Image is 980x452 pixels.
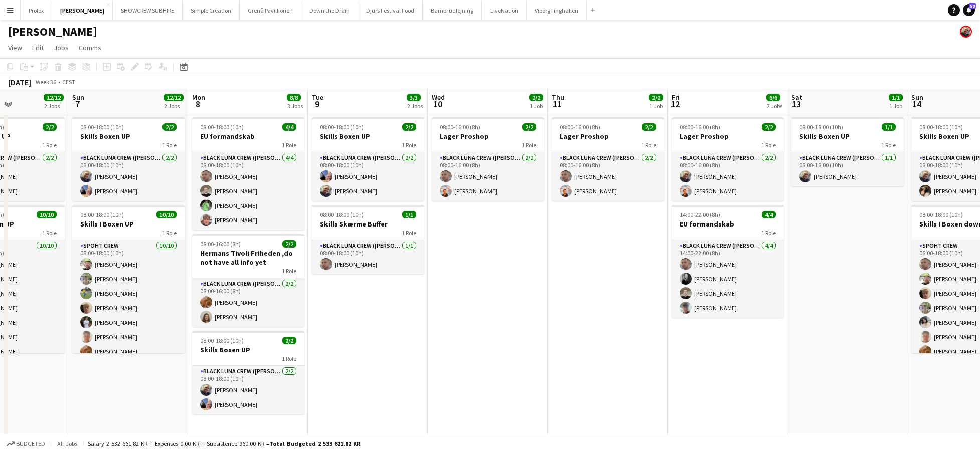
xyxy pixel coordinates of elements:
[5,438,47,449] button: Budgeted
[269,440,360,447] span: Total Budgeted 2 533 621.82 KR
[482,1,527,20] button: LiveNation
[79,43,101,52] span: Comms
[50,41,73,54] a: Jobs
[358,1,423,20] button: Djurs Festival Food
[75,41,105,54] a: Comms
[62,78,75,86] div: CEST
[8,43,22,52] span: View
[423,1,482,20] button: Bambi udlejning
[21,1,52,20] button: Profox
[969,3,976,9] span: 59
[55,440,79,447] span: All jobs
[16,440,45,447] span: Budgeted
[54,43,69,52] span: Jobs
[301,1,358,20] button: Down the Drain
[8,24,97,39] h1: [PERSON_NAME]
[28,41,48,54] a: Edit
[8,77,31,87] div: [DATE]
[963,4,975,16] a: 59
[88,440,360,447] div: Salary 2 532 661.82 KR + Expenses 0.00 KR + Subsistence 960.00 KR =
[52,1,113,20] button: [PERSON_NAME]
[240,1,301,20] button: Grenå Pavillionen
[113,1,183,20] button: SHOWCREW SUBHIRE
[4,41,26,54] a: View
[527,1,587,20] button: ViborgTinghallen
[32,43,44,52] span: Edit
[33,78,58,86] span: Week 36
[183,1,240,20] button: Simple Creation
[960,26,972,38] app-user-avatar: Danny Tranekær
